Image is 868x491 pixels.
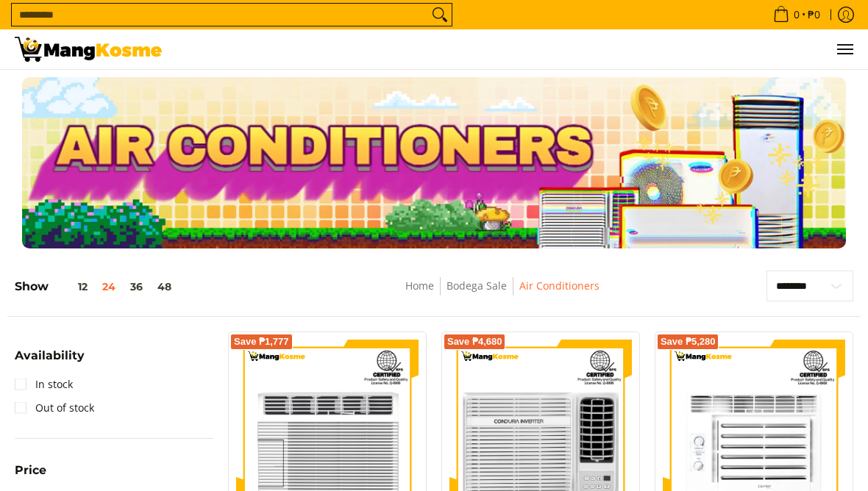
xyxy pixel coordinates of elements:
[661,337,716,346] span: Save ₱5,280
[791,10,802,20] span: 0
[15,37,162,62] img: Bodega Sale Aircon l Mang Kosme: Home Appliances Warehouse Sale | Page 2
[15,465,46,487] summary: Open
[15,350,85,373] summary: Open
[769,7,825,23] span: •
[428,4,452,26] button: Search
[447,337,502,346] span: Save ₱4,680
[177,29,853,69] nav: Main Menu
[305,277,700,310] nav: Breadcrumbs
[836,29,853,69] button: Menu
[405,279,434,293] a: Home
[15,350,85,362] span: Availability
[177,29,853,69] ul: Customer Navigation
[15,396,94,420] a: Out of stock
[95,281,123,293] button: 24
[15,373,73,396] a: In stock
[447,279,507,293] a: Bodega Sale
[234,337,289,346] span: Save ₱1,777
[150,281,179,293] button: 48
[805,10,822,20] span: ₱0
[519,279,600,293] a: Air Conditioners
[123,281,150,293] button: 36
[15,465,46,476] span: Price
[15,279,179,294] h5: Show
[49,281,95,293] button: 12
